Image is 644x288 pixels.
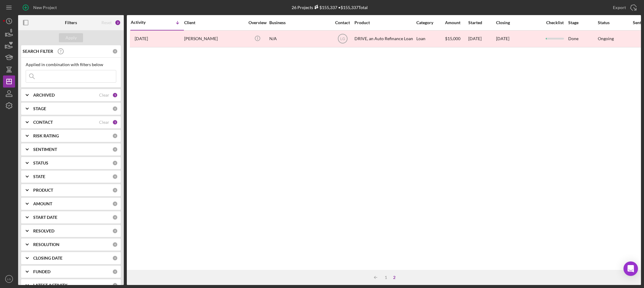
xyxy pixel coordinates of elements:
[269,20,330,25] div: Business
[445,20,468,25] div: Amount
[33,174,45,179] b: STATE
[33,93,55,98] b: ARCHIVED
[112,255,118,261] div: 0
[354,31,415,47] div: DRIVE, an Auto Refinance Loan
[112,147,118,152] div: 0
[33,256,62,261] b: CLOSING DATE
[598,20,627,25] div: Status
[354,20,415,25] div: Product
[33,242,59,247] b: RESOLUTION
[246,20,269,25] div: Overview
[112,269,118,274] div: 0
[33,106,46,111] b: STAGE
[18,2,63,14] button: New Project
[33,201,52,206] b: AMOUNT
[112,133,118,139] div: 0
[33,120,53,125] b: CONTACT
[33,2,57,14] div: New Project
[623,261,638,276] div: Open Intercom Messenger
[269,31,330,47] div: N/A
[468,31,495,47] div: [DATE]
[26,62,116,67] div: Applied in combination with filters below
[99,93,109,98] div: Clear
[65,20,77,25] b: Filters
[496,20,541,25] div: Closing
[33,188,53,193] b: PRODUCT
[66,33,77,42] div: Apply
[292,5,368,10] div: 26 Projects • $155,337 Total
[607,2,641,14] button: Export
[568,20,597,25] div: Stage
[112,242,118,247] div: 0
[340,37,345,41] text: LG
[112,49,118,54] div: 0
[33,147,57,152] b: SENTIMENT
[445,31,468,47] div: $15,000
[23,49,53,54] b: SEARCH FILTER
[101,20,112,25] div: Reset
[3,273,15,285] button: LG
[7,277,11,281] text: LG
[613,2,626,14] div: Export
[184,20,245,25] div: Client
[112,174,118,179] div: 0
[112,283,118,288] div: 0
[112,201,118,206] div: 0
[542,20,568,25] div: Checklist
[184,31,245,47] div: [PERSON_NAME]
[568,31,597,47] div: Done
[331,20,354,25] div: Contact
[131,20,157,25] div: Activity
[382,275,390,280] div: 1
[135,36,148,41] time: 2024-10-30 19:39
[112,228,118,234] div: 0
[115,20,121,26] div: 2
[496,36,509,41] time: [DATE]
[112,92,118,98] div: 1
[416,31,444,47] div: Loan
[112,106,118,111] div: 0
[416,20,444,25] div: Category
[112,215,118,220] div: 0
[390,275,399,280] div: 2
[468,20,495,25] div: Started
[33,229,54,233] b: RESOLVED
[59,33,83,42] button: Apply
[99,120,109,125] div: Clear
[112,187,118,193] div: 0
[33,269,50,274] b: FUNDED
[112,160,118,166] div: 0
[33,161,48,165] b: STATUS
[33,133,59,138] b: RISK RATING
[313,5,337,10] div: $155,337
[33,283,67,288] b: LATEST ACTIVITY
[33,215,57,220] b: START DATE
[112,120,118,125] div: 1
[598,36,614,41] div: Ongoing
